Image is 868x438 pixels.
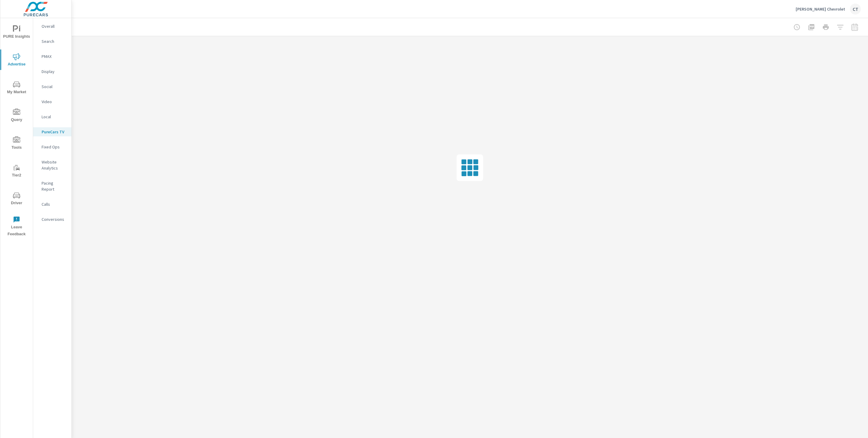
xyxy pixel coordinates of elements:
p: Conversions [42,216,67,222]
div: Video [33,97,71,106]
span: Leave Feedback [2,216,31,238]
p: Display [42,68,67,75]
span: Tier2 [2,164,31,179]
div: PureCars TV [33,127,71,136]
p: PureCars TV [42,129,67,135]
div: CT [850,4,861,14]
div: Conversions [33,215,71,224]
p: Social [42,84,67,90]
div: Social [33,82,71,91]
p: [PERSON_NAME] Chevrolet [796,6,845,12]
span: PURE Insights [2,25,31,40]
div: nav menu [0,18,33,240]
p: PMAX [42,53,67,59]
div: Pacing Report [33,179,71,194]
p: Video [42,99,67,105]
p: Local [42,114,67,120]
div: Search [33,37,71,46]
span: Advertise [2,53,31,68]
p: Search [42,38,67,44]
div: Overall [33,22,71,31]
div: Website Analytics [33,157,71,173]
p: Calls [42,201,67,207]
p: Website Analytics [42,159,67,171]
span: Tools [2,136,31,151]
p: Overall [42,23,67,29]
div: PMAX [33,52,71,61]
div: Local [33,112,71,121]
span: Driver [2,192,31,207]
span: My Market [2,81,31,96]
div: Fixed Ops [33,142,71,151]
p: Pacing Report [42,180,67,192]
div: Calls [33,200,71,209]
div: Display [33,67,71,76]
span: Query [2,109,31,123]
p: Fixed Ops [42,144,67,150]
